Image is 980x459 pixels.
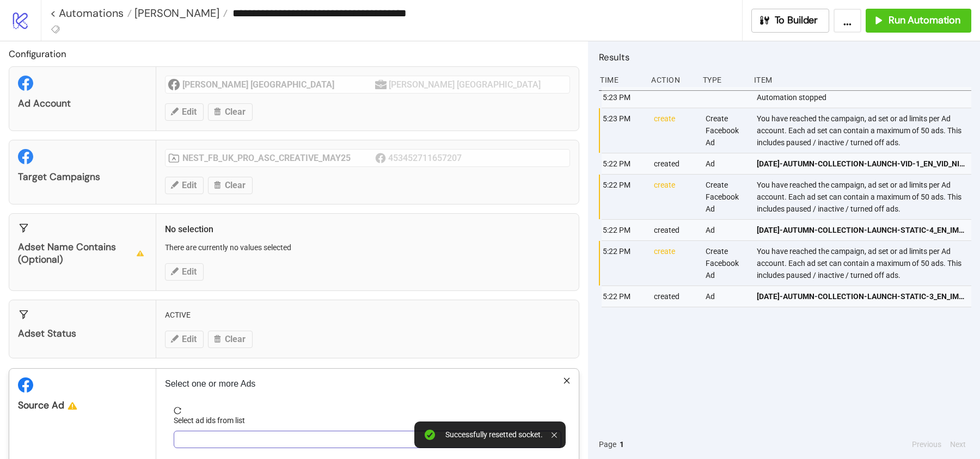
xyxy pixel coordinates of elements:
div: 5:22 PM [602,220,645,240]
button: 1 [616,438,627,450]
div: Time [599,70,642,90]
a: [PERSON_NAME] [132,8,228,18]
span: To Builder [775,14,818,27]
div: Action [650,70,694,90]
div: Automation stopped [756,87,974,108]
span: Run Automation [889,14,960,27]
button: Next [947,438,969,450]
div: Successfully resetted socket. [445,430,543,439]
a: < Automations [50,8,132,18]
div: Create Facebook Ad [705,241,748,286]
span: [PERSON_NAME] [132,6,219,20]
div: You have reached the campaign, ad set or ad limits per Ad account. Each ad set can contain a maxi... [756,108,974,153]
h2: Results [599,50,971,64]
a: [DATE]-AUTUMN-COLLECTION-LAUNCH-VID-1_EN_VID_NI_02092025_F_CC_SC24_USP10_SEASONAL [757,153,966,174]
div: created [653,286,696,307]
div: Ad [705,220,748,240]
div: created [653,153,696,174]
div: You have reached the campaign, ad set or ad limits per Ad account. Each ad set can contain a maxi... [756,241,974,286]
div: 5:22 PM [602,175,645,219]
a: [DATE]-AUTUMN-COLLECTION-LAUNCH-STATIC-4_EN_IMG_NI_02092025_F_CC_SC24_USP10_SEASONAL [757,220,966,240]
div: 5:22 PM [602,241,645,286]
div: Ad [705,286,748,307]
div: created [653,220,696,240]
div: 5:22 PM [602,286,645,307]
div: Item [753,70,971,90]
label: Select ad ids from list [174,414,252,426]
div: Ad [705,153,748,174]
button: To Builder [751,9,830,33]
div: create [653,108,696,153]
button: Previous [909,438,945,450]
button: ... [834,9,861,33]
div: create [653,175,696,219]
span: [DATE]-AUTUMN-COLLECTION-LAUNCH-VID-1_EN_VID_NI_02092025_F_CC_SC24_USP10_SEASONAL [757,158,966,170]
div: Create Facebook Ad [705,108,748,153]
div: 5:23 PM [602,108,645,153]
span: close [563,377,571,384]
span: [DATE]-AUTUMN-COLLECTION-LAUNCH-STATIC-4_EN_IMG_NI_02092025_F_CC_SC24_USP10_SEASONAL [757,224,966,236]
div: 5:22 PM [602,153,645,174]
h2: Configuration [9,47,579,61]
button: Run Automation [866,9,971,33]
span: reload [174,407,561,414]
div: Source Ad [18,399,147,412]
span: [DATE]-AUTUMN-COLLECTION-LAUNCH-STATIC-3_EN_IMG_NI_02092025_F_CC_SC24_USP10_SEASONAL [757,290,966,302]
div: Create Facebook Ad [705,175,748,219]
a: [DATE]-AUTUMN-COLLECTION-LAUNCH-STATIC-3_EN_IMG_NI_02092025_F_CC_SC24_USP10_SEASONAL [757,286,966,307]
div: 5:23 PM [602,87,645,108]
div: Type [702,70,745,90]
p: Select one or more Ads [165,377,570,390]
div: create [653,241,696,286]
span: Page [599,438,616,450]
div: You have reached the campaign, ad set or ad limits per Ad account. Each ad set can contain a maxi... [756,175,974,219]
